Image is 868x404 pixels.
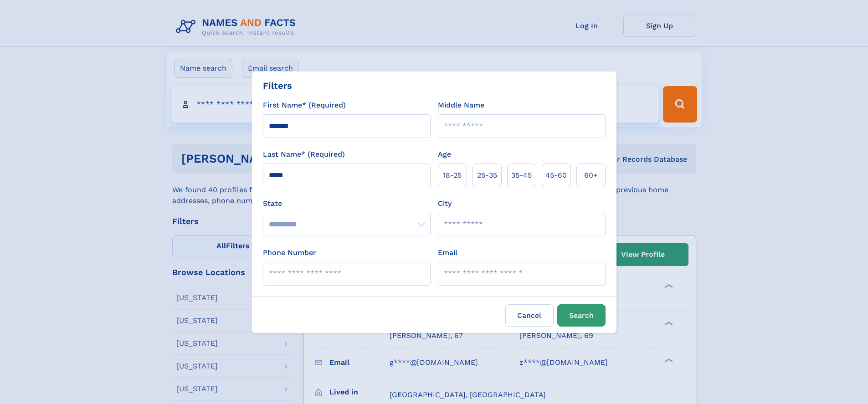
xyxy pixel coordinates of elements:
label: State [263,198,431,209]
span: 25‑35 [477,170,497,181]
label: Email [438,247,457,258]
span: 18‑25 [443,170,462,181]
label: Middle Name [438,100,484,111]
span: 45‑60 [545,170,567,181]
label: Cancel [505,304,554,327]
span: 60+ [584,170,598,181]
label: City [438,198,452,209]
label: First Name* (Required) [263,100,346,111]
label: Last Name* (Required) [263,149,345,160]
button: Search [557,304,606,327]
div: Filters [263,79,292,92]
label: Age [438,149,451,160]
label: Phone Number [263,247,316,258]
span: 35‑45 [511,170,532,181]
